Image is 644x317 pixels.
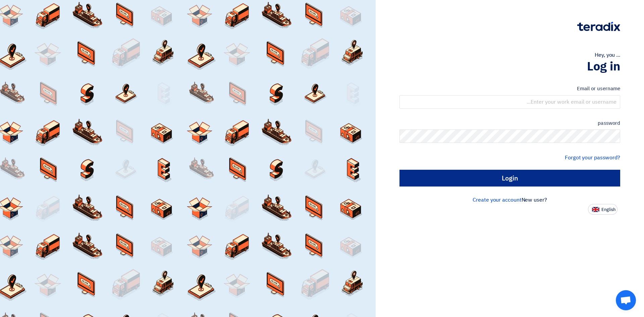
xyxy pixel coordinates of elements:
img: en-US.png [592,207,599,212]
input: Enter your work email or username... [399,95,620,109]
font: English [601,206,615,213]
div: Open chat [616,290,636,310]
font: New user? [522,196,547,204]
font: Hey, you ... [595,51,620,59]
font: password [598,119,620,127]
font: Log in [587,57,620,75]
input: Login [399,170,620,187]
button: English [588,204,618,215]
a: Forgot your password? [565,154,620,162]
a: Create your account [473,196,521,204]
font: Email or username [577,85,620,92]
img: Teradix logo [577,22,620,31]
